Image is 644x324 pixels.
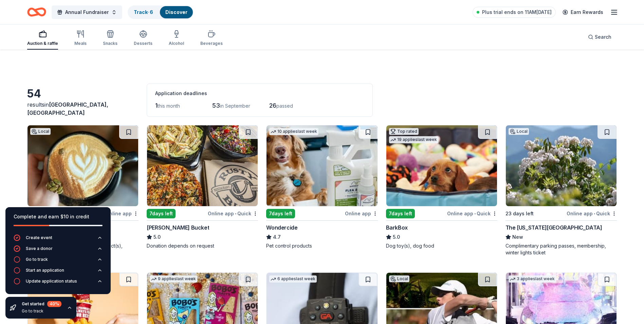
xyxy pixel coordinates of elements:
div: [PERSON_NAME] Bucket [147,223,209,232]
div: Beverages [200,41,223,46]
span: 53 [212,102,220,109]
span: [GEOGRAPHIC_DATA], [GEOGRAPHIC_DATA] [27,101,108,116]
div: Complete and earn $10 in credit [14,213,103,221]
span: passed [276,103,293,109]
div: BarkBox [386,223,408,232]
button: Annual Fundraiser [52,5,122,19]
a: Home [27,4,46,20]
a: Image for The North Carolina ArboretumLocal23 days leftOnline app•QuickThe [US_STATE][GEOGRAPHIC_... [505,125,617,256]
span: 5.0 [153,233,161,241]
div: Auction & raffle [27,41,58,46]
button: Update application status [14,278,103,289]
div: 10 applies last week [269,128,318,135]
div: Local [509,128,529,135]
button: Beverages [200,27,223,50]
span: • [594,211,595,216]
button: Snacks [103,27,117,50]
div: Dog toy(s), dog food [386,242,497,249]
div: 7 days left [147,209,176,218]
button: Track· 6Discover [128,5,194,19]
button: Go to track [14,256,103,267]
div: Start an application [26,268,64,273]
span: 26 [269,102,276,109]
button: Alcohol [169,27,184,50]
div: 23 days left [505,210,534,218]
div: 9 applies last week [150,275,197,283]
div: 19 applies last week [389,136,438,143]
span: 4.7 [273,233,281,241]
button: Meals [74,27,87,50]
div: The [US_STATE][GEOGRAPHIC_DATA] [505,223,602,232]
div: Desserts [134,41,152,46]
div: Save a donor [26,246,53,251]
span: • [235,211,236,216]
div: Pet control products [266,242,378,249]
img: Image for BarkBox [386,125,497,206]
div: Alcohol [169,41,184,46]
a: Plus trial ends on 11AM[DATE] [473,7,556,18]
div: 7 days left [266,209,295,218]
div: Online app [345,209,378,218]
button: Save a donor [14,245,103,256]
span: Search [595,33,611,41]
div: Top rated [389,128,419,135]
span: Plus trial ends on 11AM[DATE] [482,8,552,16]
img: Image for Rusty Bucket [147,125,258,206]
div: 54 [27,87,139,101]
div: 40 % [47,301,61,307]
button: Start an application [14,267,103,278]
div: Meals [74,41,87,46]
a: Track· 6 [134,9,153,15]
button: Create event [14,234,103,245]
span: New [512,233,523,241]
button: Desserts [134,27,152,50]
a: Image for Rusty Bucket7days leftOnline app•Quick[PERSON_NAME] Bucket5.0Donation depends on request [147,125,258,249]
div: Online app Quick [208,209,258,218]
div: Application deadlines [155,89,364,97]
div: Go to track [26,257,48,262]
div: Snacks [103,41,117,46]
a: Earn Rewards [558,6,607,18]
div: Update application status [26,278,77,284]
img: Image for The Hobbyist [27,125,138,206]
a: Discover [165,9,187,15]
span: • [474,211,476,216]
div: 6 applies last week [269,275,317,283]
a: Image for BarkBoxTop rated19 applieslast week7days leftOnline app•QuickBarkBox5.0Dog toy(s), dog ... [386,125,497,249]
a: Image for Wondercide10 applieslast week7days leftOnline appWondercide4.7Pet control products [266,125,378,249]
span: 5.0 [393,233,400,241]
div: Create event [26,235,52,240]
div: Complimentary parking passes, membership, winter lights ticket [505,242,617,256]
div: Wondercide [266,223,297,232]
span: in [27,101,108,116]
div: Go to track [22,308,61,314]
div: Online app Quick [447,209,497,218]
button: Search [583,30,617,44]
div: 7 days left [386,209,415,218]
span: 1 [155,102,158,109]
button: Auction & raffle [27,27,58,50]
img: Image for Wondercide [266,125,377,206]
img: Image for The North Carolina Arboretum [506,125,617,206]
span: Annual Fundraiser [65,8,109,16]
div: Online app [106,209,139,218]
span: this month [158,103,180,109]
div: Donation depends on request [147,242,258,249]
div: Local [30,128,51,135]
div: Local [389,275,409,282]
div: 3 applies last week [509,275,556,283]
div: Get started [22,301,61,307]
div: results [27,101,139,117]
div: Online app Quick [567,209,617,218]
span: in September [220,103,250,109]
a: Image for The HobbyistLocal7days leftOnline appThe HobbyistNewBeer, wine, gift card(s), coffee pr... [27,125,139,256]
